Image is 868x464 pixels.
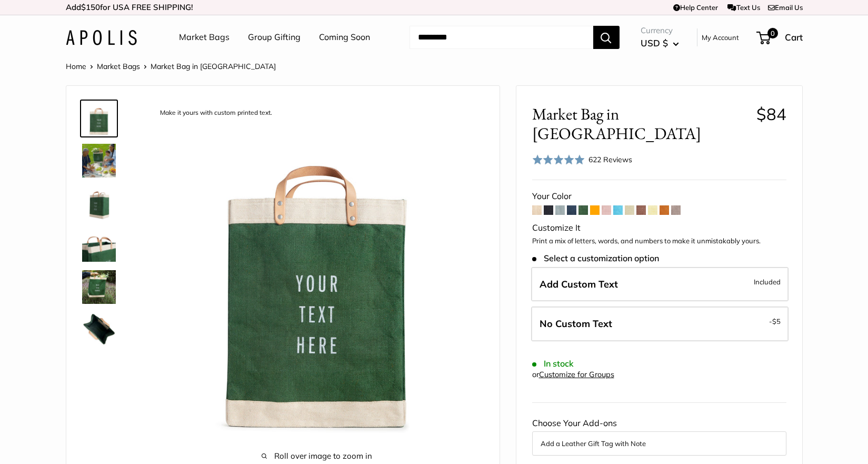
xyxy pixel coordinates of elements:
label: Leave Blank [531,307,789,341]
div: or [532,368,614,382]
span: Currency [641,23,679,38]
a: Market Bag in Field Green [80,142,118,180]
span: Market Bag in [GEOGRAPHIC_DATA] [151,62,276,71]
span: Included [754,275,781,288]
a: Market Bag in Field Green [80,268,118,306]
a: Customize for Groups [539,370,614,379]
a: Help Center [673,3,718,12]
span: No Custom Text [540,318,612,330]
img: description_Spacious inner area with room for everything. Plus water-resistant lining. [82,312,116,346]
a: Group Gifting [248,29,301,45]
div: Choose Your Add-ons [532,416,786,456]
a: description_Make it yours with custom printed text. [80,100,118,137]
a: Home [66,62,86,71]
button: Search [593,26,620,49]
span: 622 Reviews [588,155,632,164]
a: My Account [702,31,739,44]
a: description_Take it anywhere with easy-grip handles. [80,226,118,264]
a: Text Us [727,3,760,12]
a: Market Bags [179,29,230,45]
span: In stock [532,359,574,369]
span: $84 [756,104,786,124]
button: USD $ [641,35,679,52]
button: Add a Leather Gift Tag with Note [541,437,778,450]
a: Email Us [768,3,803,12]
img: Market Bag in Field Green [82,270,116,304]
input: Search... [410,26,593,49]
span: $5 [772,317,781,325]
img: description_Make it yours with custom printed text. [82,102,116,135]
img: Apolis [66,30,137,45]
nav: Breadcrumb [66,60,276,73]
span: Select a customization option [532,253,659,263]
img: description_Take it anywhere with easy-grip handles. [82,228,116,262]
div: Your Color [532,189,786,204]
span: - [769,315,781,328]
div: Make it yours with custom printed text. [155,106,277,120]
a: Market Bags [97,62,140,71]
img: Market Bag in Field Green [82,186,116,220]
span: Roll over image to zoom in [151,449,484,463]
span: Add Custom Text [540,278,618,290]
span: $150 [81,2,100,12]
span: 0 [767,28,777,38]
span: Cart [785,32,803,43]
a: Market Bag in Field Green [80,394,118,432]
span: Market Bag in [GEOGRAPHIC_DATA] [532,104,749,143]
a: 0 Cart [757,29,803,46]
label: Add Custom Text [531,267,789,302]
a: Coming Soon [319,29,370,45]
img: Market Bag in Field Green [82,144,116,177]
a: Market Bag in Field Green [80,184,118,222]
img: description_Make it yours with custom printed text. [151,102,484,435]
span: USD $ [641,37,668,48]
div: Customize It [532,220,786,236]
p: Print a mix of letters, words, and numbers to make it unmistakably yours. [532,236,786,246]
a: description_Inner pocket good for daily drivers. [80,352,118,390]
a: description_Spacious inner area with room for everything. Plus water-resistant lining. [80,310,118,348]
